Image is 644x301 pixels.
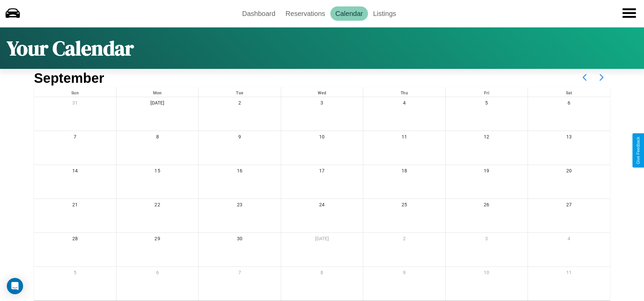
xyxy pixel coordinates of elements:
h1: Your Calendar [7,34,134,62]
div: 9 [363,267,445,281]
div: 10 [281,131,363,145]
div: 9 [199,131,280,145]
div: 7 [199,267,280,281]
div: 3 [281,97,363,111]
div: 8 [116,131,198,145]
div: 4 [528,233,610,247]
a: Dashboard [237,6,280,21]
div: 15 [116,165,198,179]
div: 12 [446,131,528,145]
div: 24 [281,199,363,213]
div: 26 [446,199,528,213]
a: Calendar [330,6,368,21]
div: 22 [116,199,198,213]
div: 8 [281,267,363,281]
a: Listings [368,6,401,21]
div: 2 [199,97,280,111]
div: 30 [199,233,280,247]
h2: September [34,71,104,86]
div: 29 [116,233,198,247]
div: Thu [363,87,445,97]
div: 27 [528,199,610,213]
div: 20 [528,165,610,179]
div: Fri [446,87,528,97]
div: Sat [528,87,610,97]
div: 5 [34,267,116,281]
div: 5 [446,97,528,111]
div: [DATE] [116,97,198,111]
div: 11 [363,131,445,145]
div: 25 [363,199,445,213]
div: 31 [34,97,116,111]
div: Give Feedback [636,137,641,164]
div: 2 [363,233,445,247]
div: 6 [528,97,610,111]
div: 18 [363,165,445,179]
div: Wed [281,87,363,97]
div: [DATE] [281,233,363,247]
div: 6 [116,267,198,281]
div: 19 [446,165,528,179]
div: 10 [446,267,528,281]
div: 21 [34,199,116,213]
div: 11 [528,267,610,281]
div: 23 [199,199,280,213]
div: Open Intercom Messenger [7,278,23,294]
div: 13 [528,131,610,145]
div: Tue [199,87,280,97]
div: 16 [199,165,280,179]
div: Mon [116,87,198,97]
div: 14 [34,165,116,179]
a: Reservations [280,6,330,21]
div: 17 [281,165,363,179]
div: 4 [363,97,445,111]
div: 28 [34,233,116,247]
div: Sun [34,87,116,97]
div: 3 [446,233,528,247]
div: 7 [34,131,116,145]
